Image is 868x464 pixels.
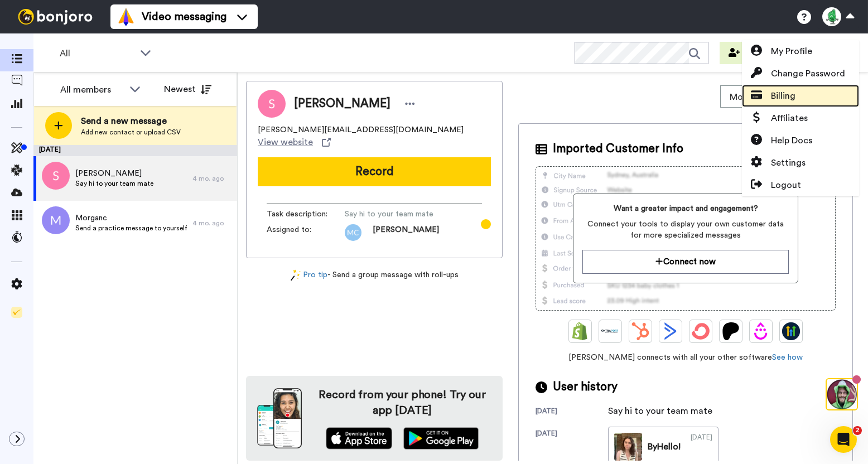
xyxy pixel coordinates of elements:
[648,440,681,453] div: By Hello!
[771,89,795,103] span: Billing
[782,322,800,340] img: GoHighLevel
[117,8,135,26] img: vm-color.svg
[11,307,22,318] img: Checklist.svg
[771,45,812,58] span: My Profile
[33,145,237,156] div: [DATE]
[691,433,712,461] div: [DATE]
[536,407,608,418] div: [DATE]
[294,95,390,112] span: [PERSON_NAME]
[246,269,503,281] div: - Send a group message with roll-ups
[582,203,788,214] span: Want a greater impact and engagement?
[291,269,301,281] img: magic-wand.svg
[553,141,683,157] span: Imported Customer Info
[75,168,153,179] span: [PERSON_NAME]
[771,134,812,147] span: Help Docs
[601,322,619,340] img: Ontraport
[257,388,302,448] img: download
[373,224,439,241] span: [PERSON_NAME]
[614,433,642,461] img: 3e927f4e-466f-4fa7-9d77-f9a1e271ac25-thumb.jpg
[771,67,845,80] span: Change Password
[403,427,479,449] img: playstore
[156,78,220,100] button: Newest
[742,40,859,62] a: My Profile
[830,426,857,453] iframe: Intercom live chat
[258,124,464,136] span: [PERSON_NAME][EMAIL_ADDRESS][DOMAIN_NAME]
[258,90,286,118] img: Image of Sarahi
[481,219,491,229] div: Tooltip anchor
[720,42,774,64] button: Invite
[345,224,361,241] img: mc.png
[313,387,491,418] h4: Record from your phone! Try our app [DATE]
[553,379,618,395] span: User history
[742,174,859,196] a: Logout
[267,224,345,241] span: Assigned to:
[267,209,345,220] span: Task description :
[75,224,187,233] span: Send a practice message to yourself
[291,269,327,281] a: Pro tip
[192,219,232,228] div: 4 mo. ago
[142,9,226,25] span: Video messaging
[582,219,788,241] span: Connect your tools to display your own customer data for more specialized messages
[326,427,392,449] img: appstore
[75,212,187,224] span: Morganc
[730,90,760,104] span: Move
[752,322,770,340] img: Drip
[42,206,70,234] img: m.png
[692,322,710,340] img: ConvertKit
[742,129,859,152] a: Help Docs
[81,114,181,128] span: Send a new message
[771,178,801,192] span: Logout
[742,152,859,174] a: Settings
[742,85,859,107] a: Billing
[60,83,124,96] div: All members
[571,322,589,340] img: Shopify
[60,47,134,60] span: All
[536,352,836,363] span: [PERSON_NAME] connects with all your other software
[345,209,451,220] span: Say hi to your team mate
[631,322,649,340] img: Hubspot
[771,156,806,170] span: Settings
[662,322,679,340] img: ActiveCampaign
[258,136,313,149] span: View website
[582,250,788,274] button: Connect now
[258,136,331,149] a: View website
[771,112,808,125] span: Affiliates
[192,174,232,183] div: 4 mo. ago
[1,2,31,32] img: 3183ab3e-59ed-45f6-af1c-10226f767056-1659068401.jpg
[608,404,712,418] div: Say hi to your team mate
[81,128,181,137] span: Add new contact or upload CSV
[742,107,859,129] a: Affiliates
[772,354,803,361] a: See how
[42,162,70,190] img: s.png
[13,9,97,25] img: bj-logo-header-white.svg
[742,62,859,85] a: Change Password
[722,322,740,340] img: Patreon
[258,157,491,186] button: Record
[75,179,153,188] span: Say hi to your team mate
[853,426,862,435] span: 2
